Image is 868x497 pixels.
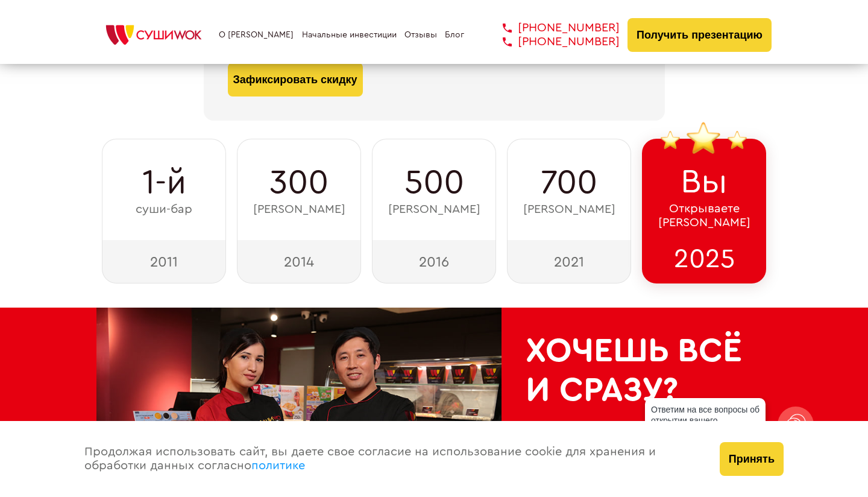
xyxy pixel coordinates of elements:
[445,30,464,40] a: Блог
[372,240,496,283] div: 2016
[219,30,294,40] a: О [PERSON_NAME]
[526,332,747,410] h2: Хочешь всё и сразу?
[507,240,631,283] div: 2021
[136,203,192,217] span: суши-бар
[485,35,620,49] a: [PHONE_NUMBER]
[251,460,305,472] a: политике
[523,203,615,217] span: [PERSON_NAME]
[404,30,437,40] a: Отзывы
[142,163,186,202] span: 1-й
[253,203,345,217] span: [PERSON_NAME]
[681,163,728,201] span: Вы
[404,163,464,202] span: 500
[302,30,397,40] a: Начальные инвестиции
[388,203,480,217] span: [PERSON_NAME]
[228,63,363,97] button: Зафиксировать скидку
[102,240,226,283] div: 2011
[237,240,361,283] div: 2014
[627,18,772,52] button: Получить презентацию
[72,421,708,497] div: Продолжая использовать сайт, вы даете свое согласие на использование cookie для хранения и обрабо...
[642,240,766,283] div: 2025
[720,442,784,476] button: Принять
[269,163,329,202] span: 300
[645,398,766,443] div: Ответим на все вопросы об открытии вашего [PERSON_NAME]!
[658,202,750,230] span: Открываете [PERSON_NAME]
[96,22,211,48] img: СУШИWOK
[485,21,620,35] a: [PHONE_NUMBER]
[541,163,597,202] span: 700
